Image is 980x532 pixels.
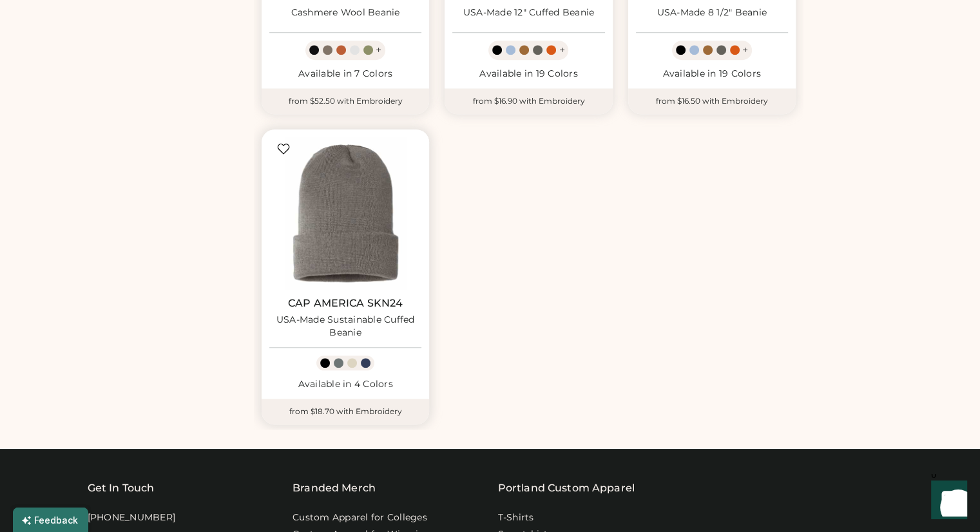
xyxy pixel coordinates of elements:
[498,480,635,496] a: Portland Custom Apparel
[498,511,534,524] a: T-Shirts
[88,511,176,524] div: [PHONE_NUMBER]
[559,43,564,57] div: +
[919,474,974,529] iframe: Front Chat
[269,314,421,339] div: USA-Made Sustainable Cuffed Beanie
[657,6,767,19] div: USA-Made 8 1/2" Beanie
[293,511,427,524] a: Custom Apparel for Colleges
[262,88,429,114] div: from $52.50 with Embroidery
[291,6,400,19] div: Cashmere Wool Beanie
[463,6,595,19] div: USA-Made 12" Cuffed Beanie
[269,378,421,391] div: Available in 4 Colors
[88,480,155,496] div: Get In Touch
[376,43,381,57] div: +
[742,43,748,57] div: +
[269,137,421,289] img: CAP AMERICA SKN24 USA-Made Sustainable Cuffed Beanie
[452,68,604,81] div: Available in 19 Colors
[288,297,403,310] a: CAP AMERICA SKN24
[293,480,376,496] div: Branded Merch
[262,399,429,424] div: from $18.70 with Embroidery
[445,88,612,114] div: from $16.90 with Embroidery
[636,68,788,81] div: Available in 19 Colors
[628,88,796,114] div: from $16.50 with Embroidery
[269,68,421,81] div: Available in 7 Colors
